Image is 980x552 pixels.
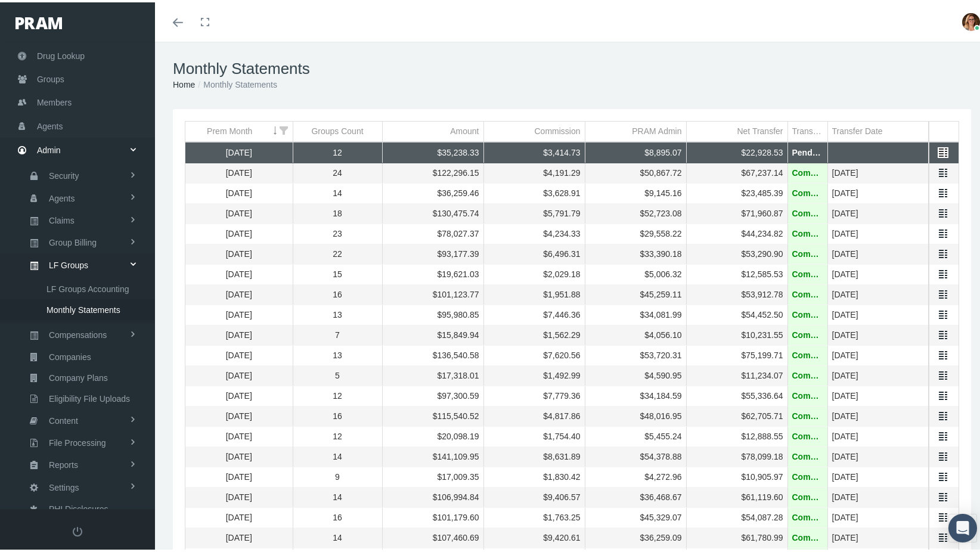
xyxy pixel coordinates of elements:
[787,119,827,139] td: Column Transfer Status
[387,469,479,480] div: $17,009.35
[938,165,948,176] a: Show Details
[293,526,382,546] td: 14
[827,506,929,526] td: [DATE]
[948,511,977,540] div: Open Intercom Messenger
[686,119,787,139] td: Column Net Transfer
[832,123,883,135] div: Transfer Date
[293,119,382,139] td: Column Groups Count
[37,137,61,159] span: Admin
[827,364,929,384] td: [DATE]
[590,510,682,521] div: $45,329.07
[185,119,293,139] td: Column Prem Month
[207,123,252,135] div: Prem Month
[49,497,108,517] span: PHI Disclosures
[787,222,827,242] td: Completed
[387,449,479,460] div: $141,109.95
[691,145,783,156] div: $22,928.53
[691,165,783,176] div: $67,237.14
[938,429,948,439] a: Show Details
[691,185,783,197] div: $23,485.39
[827,283,929,303] td: [DATE]
[49,253,88,273] span: LF Groups
[185,384,293,404] td: [DATE]
[173,77,195,87] a: Home
[827,323,929,343] td: [DATE]
[534,123,580,135] div: Commission
[488,206,581,217] div: $5,791.79
[691,469,783,480] div: $10,905.97
[387,368,479,379] div: $17,318.01
[49,365,108,386] span: Company Plans
[49,452,78,473] span: Reports
[185,262,293,283] td: [DATE]
[827,222,929,242] td: [DATE]
[691,368,783,379] div: $11,234.07
[488,287,581,298] div: $1,951.88
[185,242,293,262] td: [DATE]
[488,489,581,501] div: $9,406.57
[938,206,948,216] a: Show Details
[293,222,382,242] td: 23
[488,307,581,318] div: $7,446.36
[691,388,783,399] div: $55,336.64
[691,449,783,460] div: $78,099.18
[590,449,682,460] div: $54,378.88
[382,119,483,139] td: Column Amount
[590,185,682,197] div: $9,145.16
[792,123,823,135] div: Transfer Status
[827,242,929,262] td: [DATE]
[387,530,479,541] div: $107,460.69
[827,384,929,404] td: [DATE]
[293,201,382,222] td: 18
[185,343,293,364] td: [DATE]
[293,465,382,485] td: 9
[962,11,980,29] img: S_Profile_Picture_2.jpg
[185,161,293,181] td: [DATE]
[938,246,948,257] a: Show Details
[185,141,293,161] td: [DATE]
[293,506,382,526] td: 16
[938,145,948,156] a: Show Details
[387,327,479,339] div: $15,849.94
[787,283,827,303] td: Completed
[488,388,581,399] div: $7,779.36
[483,119,585,139] td: Column Commission
[293,161,382,181] td: 24
[827,445,929,465] td: [DATE]
[185,404,293,424] td: [DATE]
[387,145,479,156] div: $35,238.33
[827,485,929,506] td: [DATE]
[787,303,827,323] td: Completed
[590,165,682,176] div: $50,867.72
[590,307,682,318] div: $34,081.99
[488,510,581,521] div: $1,763.25
[293,181,382,201] td: 14
[185,526,293,546] td: [DATE]
[185,424,293,445] td: [DATE]
[37,89,72,111] span: Members
[387,307,479,318] div: $95,980.85
[787,161,827,181] td: Completed
[938,489,948,500] a: Show Details
[590,206,682,217] div: $52,723.08
[488,226,581,237] div: $4,234.33
[49,322,107,343] span: Compensations
[387,165,479,176] div: $122,296.15
[827,161,929,181] td: [DATE]
[185,283,293,303] td: [DATE]
[691,530,783,541] div: $61,780.99
[195,76,277,89] li: Monthly Statements
[938,327,948,338] a: Show Details
[938,307,948,318] a: Show Details
[590,145,682,156] div: $8,895.07
[15,15,62,27] img: PRAM_20_x_78.png
[280,124,289,132] span: Show filter options for column 'Prem Month'
[590,348,682,359] div: $53,720.31
[938,510,948,520] a: Show Details
[938,530,948,541] a: Show Details
[787,384,827,404] td: Completed
[293,445,382,465] td: 14
[387,408,479,420] div: $115,540.52
[49,230,97,250] span: Group Billing
[827,181,929,201] td: [DATE]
